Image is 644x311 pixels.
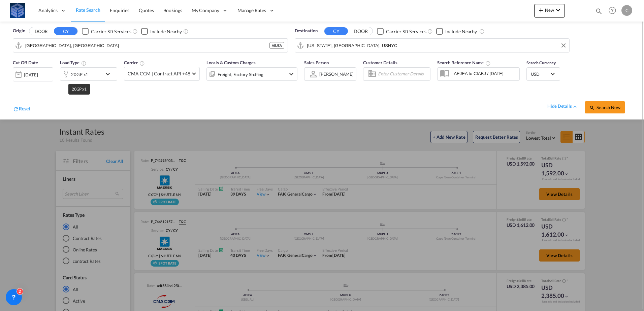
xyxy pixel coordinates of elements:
span: New [537,7,562,13]
span: Sales Person [304,60,329,65]
button: Clear Input [558,40,569,50]
div: Help [607,5,621,17]
div: C [621,5,632,16]
div: Include Nearby [150,28,182,35]
span: Search Reference Name [437,60,491,65]
button: CY [54,27,77,35]
span: Enquiries [110,7,129,13]
button: CY [324,27,348,35]
md-icon: icon-information-outline [81,61,87,66]
span: Locals & Custom Charges [206,60,256,65]
span: Load Type [60,60,87,65]
div: [DATE] [24,72,38,78]
span: Origin [13,28,25,34]
md-icon: icon-magnify [595,7,603,15]
span: Destination [295,28,318,34]
md-icon: Your search will be saved by the below given name [485,61,491,66]
span: Manage Rates [237,7,266,14]
span: CMA CGM | Contract API +48 [128,70,190,77]
md-icon: icon-magnify [589,105,595,110]
span: Cut Off Date [13,60,38,65]
button: DOOR [349,28,373,35]
div: AEJEA [269,42,284,49]
span: Analytics [38,7,58,14]
span: Carrier [124,60,145,65]
input: Search by Port [25,40,269,50]
md-input-container: Jebel Ali, AEJEA [13,39,288,52]
md-checkbox: Checkbox No Ink [436,28,477,35]
div: [DATE] [13,67,53,81]
span: USD [531,71,550,77]
div: Include Nearby [445,28,477,35]
md-checkbox: Checkbox No Ink [377,28,426,35]
md-icon: icon-chevron-down [104,70,115,78]
span: Rate Search [76,7,100,13]
div: 20GP x1icon-chevron-down [60,67,117,81]
span: Search Currency [526,60,556,65]
img: fff785d0086311efa2d3e168b14c2f64.png [10,3,25,18]
md-icon: Unchecked: Ignores neighbouring ports when fetching rates.Checked : Includes neighbouring ports w... [479,29,485,34]
md-icon: icon-chevron-up [572,104,578,110]
span: Help [607,5,618,16]
div: [PERSON_NAME] [319,71,354,77]
input: Search by Port [307,40,566,50]
span: Bookings [163,7,182,13]
md-icon: icon-chevron-down [554,6,562,14]
md-select: Select Currency: $ USDUnited States Dollar [530,69,556,79]
div: icon-refreshReset [13,105,30,113]
md-input-container: New York, NY, USNYC [295,39,570,52]
div: icon-magnify [595,7,603,18]
md-icon: icon-refresh [13,106,19,112]
md-checkbox: Checkbox No Ink [82,28,131,35]
input: Enter Customer Details [378,69,428,79]
button: icon-plus 400-fgNewicon-chevron-down [534,4,565,18]
input: Search Reference Name [450,68,519,78]
md-icon: Unchecked: Ignores neighbouring ports when fetching rates.Checked : Includes neighbouring ports w... [183,29,189,34]
md-select: Sales Person: Carlo Piccolo [319,69,354,79]
button: DOOR [29,28,53,35]
span: Reset [19,106,30,111]
md-icon: Unchecked: Search for CY (Container Yard) services for all selected carriers.Checked : Search for... [132,29,138,34]
div: 20GP x1 [71,70,88,79]
div: Freight Factory Stuffing [218,70,263,79]
md-checkbox: Checkbox No Ink [141,28,182,35]
div: Freight Factory Stuffingicon-chevron-down [206,67,297,81]
md-icon: Unchecked: Search for CY (Container Yard) services for all selected carriers.Checked : Search for... [427,29,433,34]
button: icon-magnifySearch Now [585,101,625,113]
span: 20GP x1 [72,87,87,92]
span: icon-magnifySearch Now [589,105,620,110]
span: Customer Details [363,60,397,65]
md-icon: icon-chevron-down [287,70,295,78]
span: My Company [192,7,219,14]
md-icon: The selected Trucker/Carrierwill be displayed in the rate results If the rates are from another f... [139,61,145,66]
div: hide detailsicon-chevron-up [547,103,578,110]
div: Carrier SD Services [386,28,426,35]
md-datepicker: Select [13,80,18,90]
div: Carrier SD Services [91,28,131,35]
md-icon: icon-plus 400-fg [537,6,545,14]
span: Quotes [139,7,154,13]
